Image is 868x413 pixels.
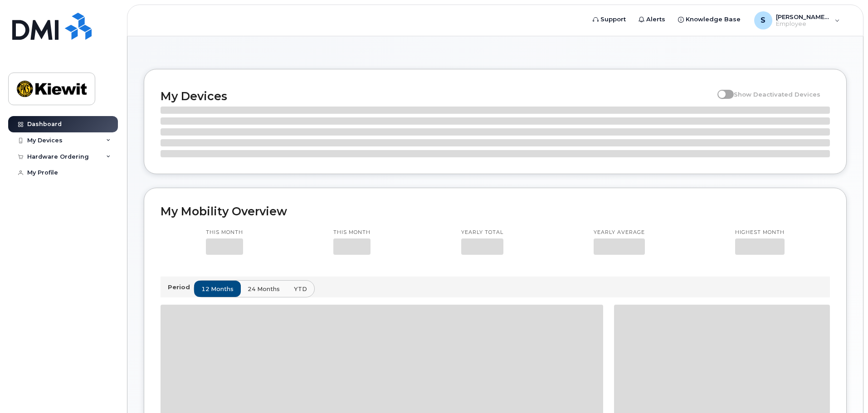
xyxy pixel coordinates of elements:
p: This month [206,229,243,236]
p: Highest month [735,229,785,236]
span: YTD [294,285,307,293]
span: Show Deactivated Devices [734,91,820,98]
p: This month [333,229,371,236]
span: 24 months [248,285,280,293]
p: Yearly average [594,229,645,236]
p: Period [168,283,194,292]
h2: My Mobility Overview [161,204,830,218]
input: Show Deactivated Devices [717,86,725,93]
p: Yearly total [461,229,503,236]
h2: My Devices [161,89,713,103]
